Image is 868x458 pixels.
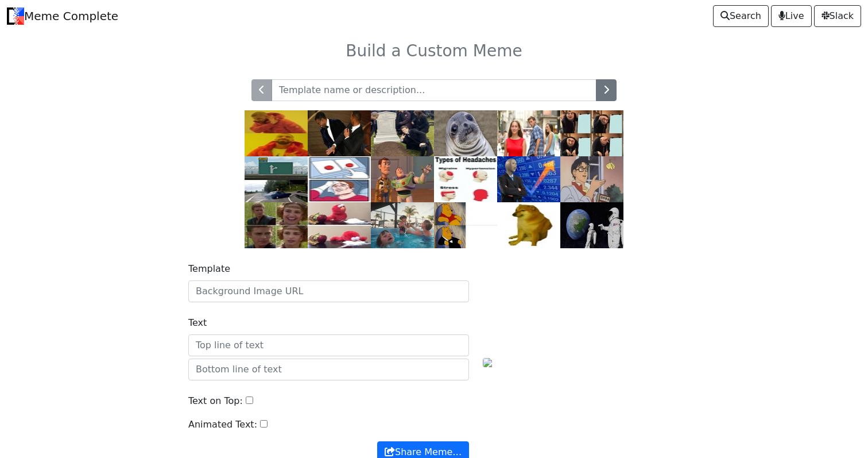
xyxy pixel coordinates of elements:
[497,156,560,202] img: stonks.jpg
[560,202,623,248] img: astronaut.jpg
[245,156,308,202] img: exit.jpg
[560,110,623,156] img: gru.jpg
[188,394,243,408] label: Text on Top:
[497,202,560,248] img: cheems.jpg
[188,316,207,330] label: Text
[713,5,769,27] a: Search
[308,110,371,156] img: slap.jpg
[245,202,308,248] img: right.jpg
[497,110,560,156] img: db.jpg
[188,334,469,356] input: Top line of text
[188,359,469,380] input: Bottom line of text
[821,9,854,23] span: Slack
[560,156,623,202] img: pigeon.jpg
[7,7,24,25] img: Meme Complete
[814,5,861,27] a: Slack
[308,202,371,248] img: elmo.jpg
[371,156,434,202] img: buzz.jpg
[720,9,761,23] span: Search
[188,280,469,302] input: Background Image URL
[62,41,806,61] h3: Build a Custom Meme
[771,5,812,27] a: Live
[245,110,308,156] img: drake.jpg
[434,110,497,156] img: ams.jpg
[308,156,371,202] img: ds.jpg
[778,9,804,23] span: Live
[188,418,257,432] label: Animated Text:
[188,262,230,276] label: Template
[272,79,596,101] input: Template name or description...
[371,110,434,156] img: grave.jpg
[371,202,434,248] img: pool.jpg
[7,5,118,28] a: Meme Complete
[434,156,497,202] img: headaches.jpg
[434,202,497,248] img: pooh.jpg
